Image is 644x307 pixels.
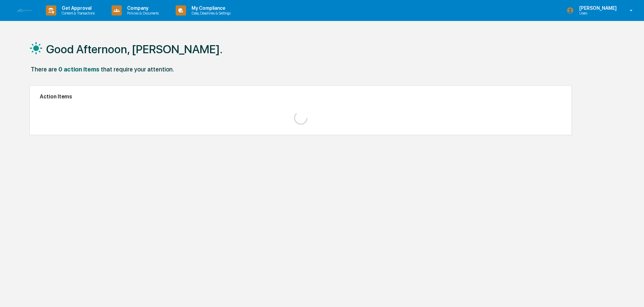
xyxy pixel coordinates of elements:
[31,66,57,73] div: There are
[186,5,234,11] p: My Compliance
[122,11,162,16] p: Policies & Documents
[56,5,98,11] p: Get Approval
[574,11,620,16] p: Users
[186,11,234,16] p: Data, Deadlines & Settings
[122,5,162,11] p: Company
[46,42,223,56] h1: Good Afternoon, [PERSON_NAME].
[101,66,174,73] div: that require your attention.
[16,9,32,12] img: logo
[58,66,99,73] div: 0 action items
[574,5,620,11] p: [PERSON_NAME]
[56,11,98,16] p: Content & Transactions
[40,93,561,100] h2: Action Items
